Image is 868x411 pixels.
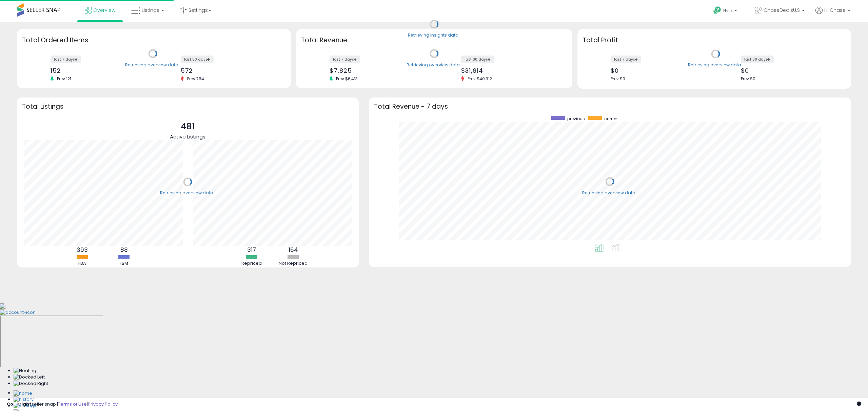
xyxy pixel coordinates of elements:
[125,62,180,68] div: Retrieving overview data..
[14,381,48,387] img: Docked Right
[407,62,462,68] div: Retrieving overview data..
[142,7,159,14] span: Listings
[688,62,743,68] div: Retrieving overview data..
[160,190,215,196] div: Retrieving overview data..
[582,190,637,196] div: Retrieving overview data..
[93,7,115,14] span: Overview
[713,6,722,15] i: Get Help
[708,1,744,22] a: Help
[764,7,800,14] span: ChaseDealsU.S
[14,390,32,397] img: Home
[14,403,36,409] img: Settings
[14,368,36,374] img: Floating
[815,7,850,22] a: Hi Chase
[14,374,45,381] img: Docked Left
[723,8,732,14] span: Help
[14,396,34,403] img: History
[824,7,846,14] span: Hi Chase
